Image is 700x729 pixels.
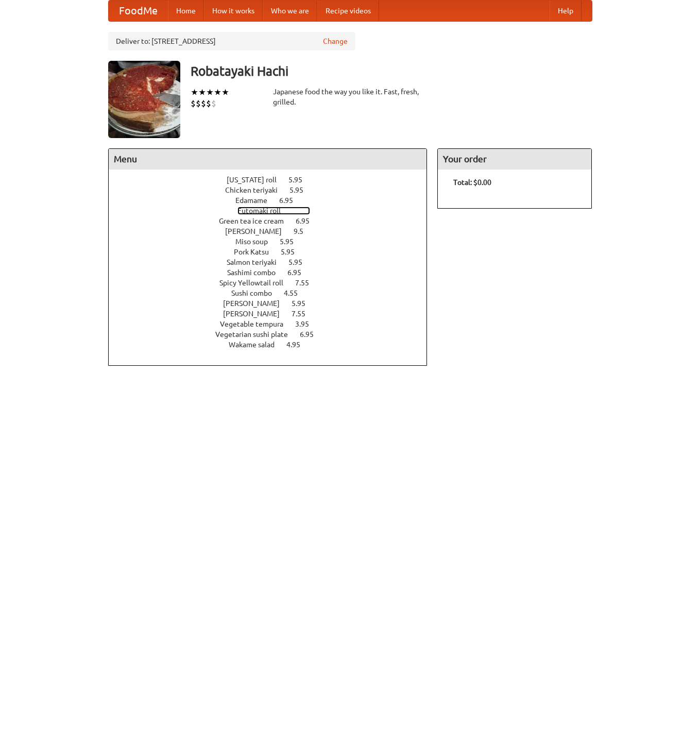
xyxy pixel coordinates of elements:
span: [PERSON_NAME] [223,310,290,318]
li: $ [206,98,211,109]
h4: Menu [109,149,427,169]
span: Miso soup [235,238,278,246]
a: Futomaki roll [237,207,310,215]
li: ★ [198,87,206,98]
div: Japanese food the way you like it. Fast, fresh, grilled. [273,87,428,107]
a: Spicy Yellowtail roll 7.55 [219,279,328,287]
b: Total: $0.00 [453,178,491,187]
li: $ [191,98,196,109]
li: $ [196,98,201,109]
span: [PERSON_NAME] [225,227,292,235]
span: 4.95 [286,341,311,349]
a: Green tea ice cream 6.95 [219,217,329,225]
span: 6.95 [279,196,303,205]
span: 5.95 [280,238,304,246]
li: $ [201,98,206,109]
a: [PERSON_NAME] 9.5 [225,227,322,235]
span: Futomaki roll [237,207,291,215]
span: Vegetarian sushi plate [215,330,298,338]
span: 5.95 [292,299,316,308]
li: $ [211,98,216,109]
span: Green tea ice cream [219,217,294,225]
span: [US_STATE] roll [227,176,287,184]
a: Salmon teriyaki 5.95 [227,258,321,266]
li: ★ [221,87,229,98]
span: 6.95 [300,330,324,338]
a: Help [550,1,582,21]
h3: Robatayaki Hachi [191,61,592,81]
span: Vegetable tempura [220,320,294,328]
a: Edamame 6.95 [235,196,312,205]
span: 7.55 [292,310,316,318]
span: Wakame salad [229,341,285,349]
a: Recipe videos [317,1,379,21]
span: [PERSON_NAME] [223,299,290,308]
span: 5.95 [288,258,313,266]
a: Miso soup 5.95 [235,238,313,246]
a: [PERSON_NAME] 7.55 [223,310,325,318]
a: Vegetable tempura 3.95 [220,320,328,328]
a: Chicken teriyaki 5.95 [225,186,322,194]
a: Change [323,36,348,46]
span: 5.95 [288,176,313,184]
span: Edamame [235,196,278,205]
a: How it works [204,1,263,21]
a: Sashimi combo 6.95 [227,268,320,277]
img: angular.jpg [108,61,180,138]
a: FoodMe [109,1,168,21]
span: Sushi combo [231,289,282,297]
span: Chicken teriyaki [225,186,288,194]
li: ★ [214,87,221,98]
div: Deliver to: [STREET_ADDRESS] [108,32,355,50]
a: Sushi combo 4.55 [231,289,317,297]
li: ★ [191,87,198,98]
span: 5.95 [281,248,305,256]
span: 9.5 [294,227,314,235]
span: 6.95 [287,268,312,277]
a: [US_STATE] roll 5.95 [227,176,321,184]
li: ★ [206,87,214,98]
span: Spicy Yellowtail roll [219,279,294,287]
span: Pork Katsu [234,248,279,256]
span: 6.95 [296,217,320,225]
a: Wakame salad 4.95 [229,341,319,349]
a: [PERSON_NAME] 5.95 [223,299,325,308]
a: Pork Katsu 5.95 [234,248,314,256]
span: 5.95 [289,186,314,194]
a: Who we are [263,1,317,21]
span: 3.95 [295,320,319,328]
a: Home [168,1,204,21]
span: Salmon teriyaki [227,258,287,266]
span: Sashimi combo [227,268,286,277]
h4: Your order [438,149,591,169]
a: Vegetarian sushi plate 6.95 [215,330,333,338]
span: 7.55 [295,279,319,287]
span: 4.55 [284,289,308,297]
